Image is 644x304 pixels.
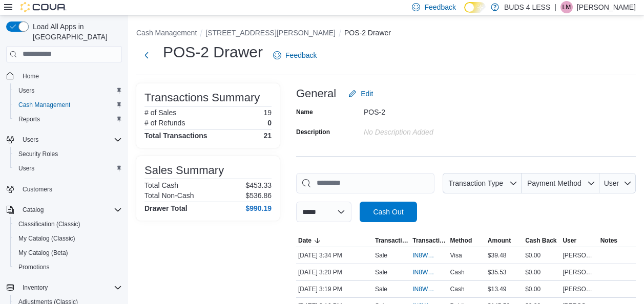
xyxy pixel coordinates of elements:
button: Inventory [2,280,126,295]
span: $39.48 [488,251,507,259]
p: BUDS 4 LESS [504,1,550,13]
span: User [604,179,619,187]
p: 0 [267,119,272,127]
p: [PERSON_NAME] [577,1,636,13]
a: Promotions [14,261,54,273]
a: Reports [14,113,44,125]
span: [PERSON_NAME] [563,285,596,293]
h3: Transactions Summary [144,92,260,104]
button: Cash Management [10,98,126,112]
a: Customers [18,183,56,196]
button: Notes [598,234,636,247]
span: Users [14,162,122,175]
h4: $990.19 [245,204,272,212]
span: Edit [361,89,373,99]
button: My Catalog (Classic) [10,231,126,246]
button: Catalog [18,204,48,216]
span: Cash [450,285,465,293]
button: Cash Management [136,29,197,37]
button: User [560,234,598,247]
span: Users [14,84,122,97]
button: Security Roles [10,147,126,161]
span: Users [23,136,38,144]
div: [DATE] 3:19 PM [296,283,373,295]
span: Reports [14,113,122,125]
span: User [563,236,576,245]
span: Customers [18,183,122,196]
a: Users [14,84,38,97]
button: Customers [2,182,126,197]
button: IN8W07-711382 [412,249,446,262]
span: My Catalog (Classic) [18,234,75,243]
span: [PERSON_NAME] [563,251,596,259]
span: My Catalog (Beta) [14,247,122,259]
button: Cash Back [523,234,560,247]
h6: # of Refunds [144,119,185,127]
p: | [554,1,556,13]
div: Lauren Mallett [560,1,573,13]
a: Security Roles [14,148,62,160]
span: Feedback [285,50,317,60]
span: Users [18,86,34,95]
button: My Catalog (Beta) [10,246,126,260]
button: Payment Method [522,173,599,193]
p: $453.33 [245,181,272,189]
button: Users [10,161,126,176]
span: Transaction Type [449,179,504,187]
h6: Total Non-Cash [144,191,194,200]
div: $0.00 [523,266,560,278]
span: IN8W07-711382 [412,251,435,259]
button: Users [10,83,126,98]
label: Description [296,128,330,136]
span: Security Roles [18,150,58,158]
span: Notes [600,236,617,245]
span: IN8W07-711355 [412,285,435,293]
span: Date [298,236,311,245]
span: LM [563,1,571,13]
div: POS-2 [364,104,501,116]
span: Users [18,134,122,146]
span: Promotions [18,263,50,271]
button: Classification (Classic) [10,217,126,231]
div: $0.00 [523,283,560,295]
span: Method [450,236,472,245]
h3: General [296,88,336,100]
span: Cash Back [525,236,556,245]
span: Cash Management [14,99,122,111]
button: IN8W07-711355 [412,283,446,295]
span: My Catalog (Beta) [18,249,68,257]
button: Transaction Type [443,173,522,193]
span: Transaction # [412,236,446,245]
nav: An example of EuiBreadcrumbs [136,28,636,40]
button: Date [296,234,373,247]
p: Sale [375,268,387,276]
h6: # of Sales [144,108,176,117]
button: Transaction # [410,234,448,247]
button: Next [136,45,157,66]
p: 19 [263,108,272,117]
button: [STREET_ADDRESS][PERSON_NAME] [205,29,336,37]
button: Promotions [10,260,126,274]
span: [PERSON_NAME] [563,268,596,276]
span: Amount [488,236,511,245]
span: Catalog [23,206,44,214]
h4: Total Transactions [144,132,207,140]
div: $0.00 [523,249,560,262]
h1: POS-2 Drawer [163,42,263,62]
span: Catalog [18,204,122,216]
span: Customers [23,185,52,193]
input: Dark Mode [464,2,486,13]
div: No Description added [364,124,501,136]
img: Cova [20,2,67,12]
h3: Sales Summary [144,164,224,177]
span: Transaction Type [375,236,408,245]
button: IN8W07-711356 [412,266,446,278]
span: Classification (Classic) [14,218,122,230]
span: Payment Method [527,179,581,187]
a: Classification (Classic) [14,218,85,230]
button: POS-2 Drawer [344,29,391,37]
button: User [599,173,636,193]
p: Sale [375,251,387,259]
span: Home [23,72,39,80]
button: Inventory [18,281,52,294]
